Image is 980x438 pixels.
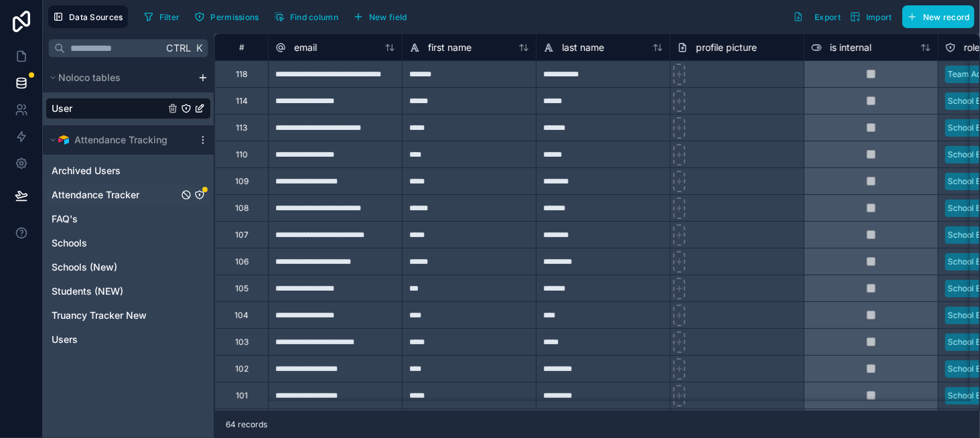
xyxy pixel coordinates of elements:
div: 109 [235,176,249,187]
button: Filter [139,7,185,27]
div: 113 [236,123,247,133]
div: # [225,42,258,52]
span: K [194,44,204,53]
span: 64 records [226,419,267,430]
div: 110 [236,149,248,160]
div: 105 [235,283,249,294]
span: Filter [159,12,180,22]
span: role [964,41,980,54]
span: Data Sources [69,12,123,22]
div: 114 [236,96,248,106]
a: New record [897,5,975,28]
div: 108 [235,203,249,214]
span: Permissions [210,12,259,22]
div: 101 [236,390,248,401]
button: Find column [269,7,343,27]
span: email [294,41,317,54]
button: New record [902,5,975,28]
span: New field [369,12,407,22]
span: last name [562,41,604,54]
span: New record [923,12,970,22]
span: first name [428,41,472,54]
div: 107 [235,230,249,240]
span: Import [866,12,892,22]
div: 106 [235,257,249,267]
button: New field [348,7,412,27]
span: is internal [830,41,871,54]
div: 104 [234,310,249,321]
button: Data Sources [48,5,128,28]
button: Permissions [190,7,263,27]
button: Import [845,5,897,28]
div: 103 [235,337,249,348]
span: Find column [290,12,338,22]
div: 118 [236,69,247,80]
span: Ctrl [165,40,192,56]
div: 102 [235,364,249,374]
button: Export [788,5,845,28]
span: profile picture [696,41,757,54]
a: Permissions [190,7,269,27]
span: Export [815,12,841,22]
